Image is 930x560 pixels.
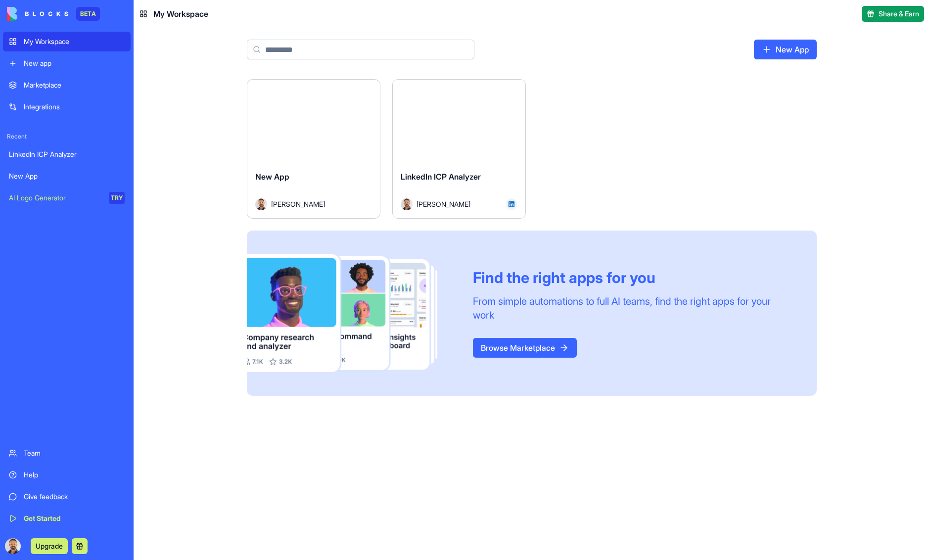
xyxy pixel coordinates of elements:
[879,9,919,19] span: Share & Earn
[3,75,131,95] a: Marketplace
[473,338,577,358] a: Browse Marketplace
[31,538,68,554] button: Upgrade
[247,254,457,373] img: Frame_181_egmpey.png
[24,470,125,480] div: Help
[401,198,413,210] img: Avatar
[473,294,793,322] div: From simple automations to full AI teams, find the right apps for your work
[3,53,131,73] a: New app
[3,509,131,528] a: Get Started
[24,37,125,47] div: My Workspace
[3,465,131,485] a: Help
[7,7,100,21] a: BETA
[401,172,481,182] span: LinkedIn ICP Analyzer
[3,188,131,208] a: AI Logo GeneratorTRY
[392,79,526,219] a: LinkedIn ICP AnalyzerAvatar[PERSON_NAME]
[754,40,817,59] a: New App
[3,133,131,140] span: Recent
[9,171,125,181] div: New App
[417,199,470,209] span: [PERSON_NAME]
[24,80,125,90] div: Marketplace
[3,144,131,164] a: LinkedIn ICP Analyzer
[24,492,125,502] div: Give feedback
[255,198,267,210] img: Avatar
[9,149,125,159] div: LinkedIn ICP Analyzer
[24,448,125,458] div: Team
[3,97,131,117] a: Integrations
[24,58,125,68] div: New app
[31,541,68,551] a: Upgrade
[3,166,131,186] a: New App
[153,8,208,20] span: My Workspace
[5,538,21,554] img: ACg8ocJj-MMs2ceOEkS_YghkCwrcNOC1lTZNDDPQ69bkUn4maM513mxlxw=s96-c
[76,7,100,21] div: BETA
[9,193,102,203] div: AI Logo Generator
[3,487,131,507] a: Give feedback
[7,7,68,21] img: logo
[509,201,514,207] img: linkedin_bcsuxv.svg
[24,513,125,523] div: Get Started
[247,79,380,219] a: New AppAvatar[PERSON_NAME]
[255,172,289,182] span: New App
[862,6,924,22] button: Share & Earn
[3,32,131,51] a: My Workspace
[271,199,325,209] span: [PERSON_NAME]
[109,192,125,204] div: TRY
[3,443,131,463] a: Team
[473,269,793,286] div: Find the right apps for you
[24,102,125,112] div: Integrations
